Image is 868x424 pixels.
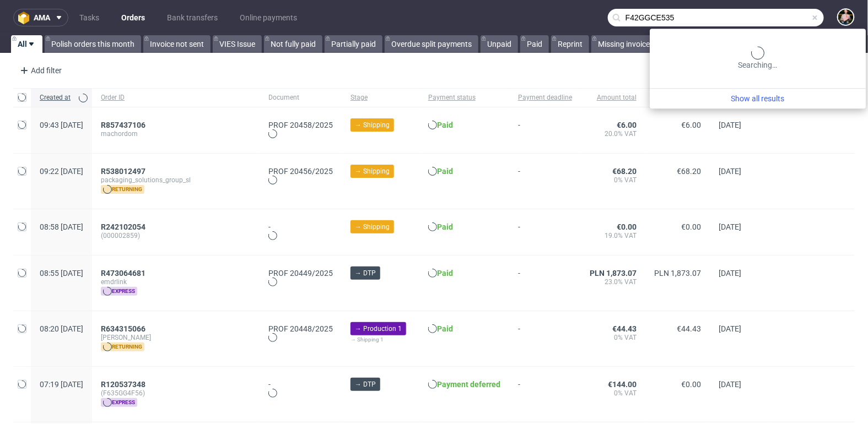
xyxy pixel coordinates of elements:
[101,129,251,138] span: machordom
[268,93,333,102] span: Document
[654,93,861,104] a: Show all results
[590,269,637,278] span: PLN 1,873.07
[719,167,741,176] span: [DATE]
[325,35,382,53] a: Partially paid
[481,35,518,53] a: Unpaid
[838,9,854,25] img: Marta Tomaszewska
[677,167,701,176] span: €68.20
[18,12,34,24] img: logo
[355,268,376,278] span: → DTP
[143,35,211,53] a: Invoice not sent
[101,380,145,389] span: R120537348
[612,324,637,333] span: €44.43
[101,222,145,231] span: R242102054
[385,35,478,53] a: Overdue split payments
[681,121,701,129] span: €6.00
[654,269,701,278] span: PLN 1,873.07
[590,176,637,184] span: 0% VAT
[45,35,141,53] a: Polish orders this month
[11,35,42,53] a: All
[355,324,402,334] span: → Production 1
[518,121,572,140] span: -
[34,14,50,21] span: ama
[719,380,741,389] span: [DATE]
[719,121,741,129] span: [DATE]
[15,62,64,79] div: Add filter
[40,167,83,176] span: 09:22 [DATE]
[101,380,148,389] a: R120537348
[101,333,251,342] span: [PERSON_NAME]
[437,121,453,129] span: Paid
[13,9,68,26] button: ama
[268,121,333,129] a: PROF 20458/2025
[654,46,861,70] div: Searching…
[40,380,83,389] span: 07:19 [DATE]
[101,93,251,102] span: Order ID
[518,167,572,195] span: -
[101,269,145,278] span: R473064681
[40,269,83,278] span: 08:55 [DATE]
[40,324,83,333] span: 08:20 [DATE]
[518,380,572,409] span: -
[437,380,500,389] span: Payment deferred
[437,167,453,176] span: Paid
[40,121,83,129] span: 09:43 [DATE]
[268,167,333,176] a: PROF 20456/2025
[719,269,741,278] span: [DATE]
[719,222,741,231] span: [DATE]
[551,35,589,53] a: Reprint
[268,222,333,242] div: -
[590,389,637,398] span: 0% VAT
[73,9,106,26] a: Tasks
[101,278,251,286] span: emdrlink
[101,176,251,184] span: packaging_solutions_group_sl
[40,93,74,102] span: Created at
[233,9,304,26] a: Online payments
[355,120,390,130] span: → Shipping
[101,167,145,176] span: R538012497
[608,380,637,389] span: €144.00
[437,222,453,231] span: Paid
[681,380,701,389] span: €0.00
[590,333,637,342] span: 0% VAT
[351,93,411,102] span: Stage
[355,166,390,176] span: → Shipping
[617,121,637,129] span: €6.00
[518,324,572,353] span: -
[268,324,333,333] a: PROF 20448/2025
[160,9,224,26] a: Bank transfers
[590,278,637,286] span: 23.0% VAT
[677,324,701,333] span: €44.43
[40,222,83,231] span: 08:58 [DATE]
[681,222,701,231] span: €0.00
[351,335,411,344] div: → Shipping 1
[101,343,144,351] span: returning
[437,269,453,278] span: Paid
[520,35,549,53] a: Paid
[355,222,390,232] span: → Shipping
[101,121,148,129] a: R857437106
[101,324,148,333] a: R634315066
[719,324,741,333] span: [DATE]
[437,324,453,333] span: Paid
[101,398,137,407] span: express
[518,93,572,102] span: Payment deadline
[268,380,333,399] div: -
[518,269,572,297] span: -
[590,93,637,102] span: Amount total
[101,269,148,278] a: R473064681
[518,222,572,242] span: -
[355,379,376,389] span: → DTP
[115,9,152,26] a: Orders
[101,222,148,231] a: R242102054
[101,287,137,296] span: express
[268,269,333,278] a: PROF 20449/2025
[101,121,145,129] span: R857437106
[101,324,145,333] span: R634315066
[213,35,262,53] a: VIES Issue
[101,167,148,176] a: R538012497
[617,222,637,231] span: €0.00
[264,35,322,53] a: Not fully paid
[591,35,656,53] a: Missing invoice
[428,93,500,102] span: Payment status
